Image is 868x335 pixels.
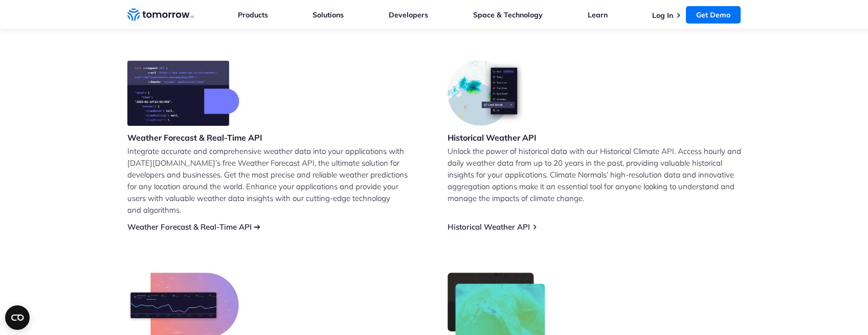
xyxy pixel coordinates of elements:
p: Unlock the power of historical data with our Historical Climate API. Access hourly and daily weat... [448,145,741,204]
a: Historical Weather API [448,222,530,232]
button: Open CMP widget [5,305,30,330]
h3: Weather Forecast & Real-Time API [127,132,262,143]
a: Get Demo [686,6,741,24]
a: Solutions [313,10,344,19]
a: Products [238,10,268,19]
a: Weather Forecast & Real-Time API [127,222,252,232]
a: Log In [652,11,673,20]
a: Home link [127,7,194,23]
a: Developers [389,10,428,19]
p: Integrate accurate and comprehensive weather data into your applications with [DATE][DOMAIN_NAME]... [127,145,421,216]
a: Learn [588,10,608,19]
a: Space & Technology [473,10,543,19]
h3: Historical Weather API [448,132,537,143]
